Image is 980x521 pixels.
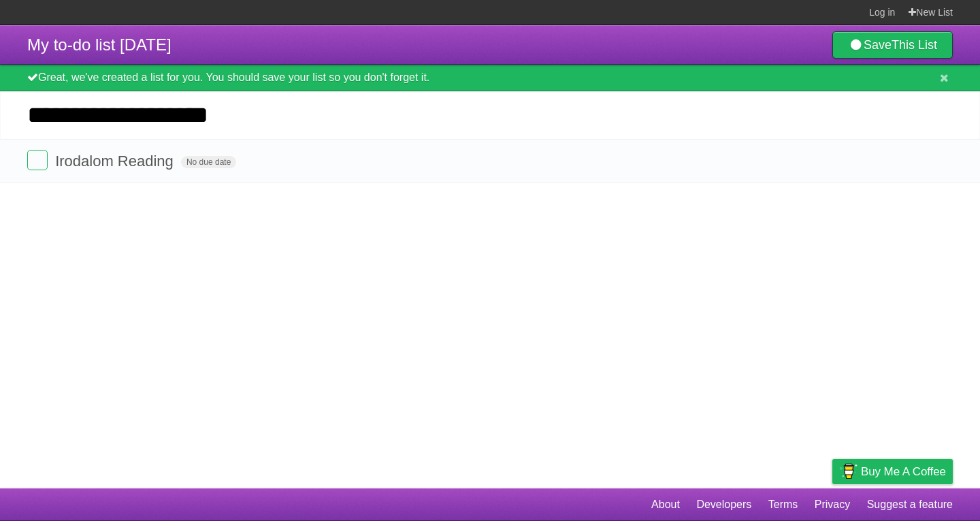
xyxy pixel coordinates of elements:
a: Developers [696,492,751,518]
a: Buy me a coffee [832,459,953,484]
span: Buy me a coffee [861,460,946,484]
span: My to-do list [DATE] [27,35,171,54]
span: No due date [181,156,236,168]
span: Irodalom Reading [55,153,177,170]
b: This List [892,38,937,52]
a: SaveThis List [832,31,953,59]
img: Buy me a coffee [839,460,857,483]
a: Terms [768,492,798,518]
a: Suggest a feature [867,492,953,518]
a: Privacy [815,492,850,518]
label: Done [27,150,48,170]
a: About [651,492,680,518]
